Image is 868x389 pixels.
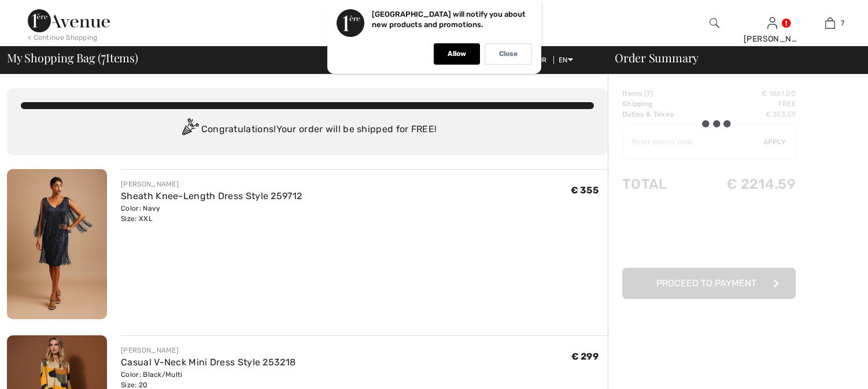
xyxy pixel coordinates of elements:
p: Close [499,50,518,58]
a: 7 [801,16,858,30]
img: Congratulation2.svg [178,118,201,141]
img: Sheath Knee-Length Dress Style 259712 [7,169,107,319]
div: [PERSON_NAME] [121,179,302,189]
div: Color: Navy Size: XXL [121,203,302,224]
img: My Bag [825,16,835,30]
span: € 355 [571,185,599,196]
div: Order Summary [601,52,861,63]
a: Sign In [767,17,777,28]
span: 7 [841,18,844,28]
div: < Continue Shopping [28,32,98,43]
span: 7 [101,49,106,64]
a: Sheath Knee-Length Dress Style 259712 [121,190,302,201]
p: Allow [448,50,466,58]
span: My Shopping Bag ( Items) [7,52,138,63]
img: 1ère Avenue [28,9,110,32]
div: [PERSON_NAME] [744,33,800,45]
span: EN [559,56,573,64]
p: [GEOGRAPHIC_DATA] will notify you about new products and promotions. [372,10,526,29]
span: € 299 [571,351,599,362]
a: Casual V-Neck Mini Dress Style 253218 [121,357,296,368]
img: My Info [767,16,777,30]
img: search the website [710,16,719,30]
div: [PERSON_NAME] [121,345,296,356]
div: Congratulations! Your order will be shipped for FREE! [21,118,594,141]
